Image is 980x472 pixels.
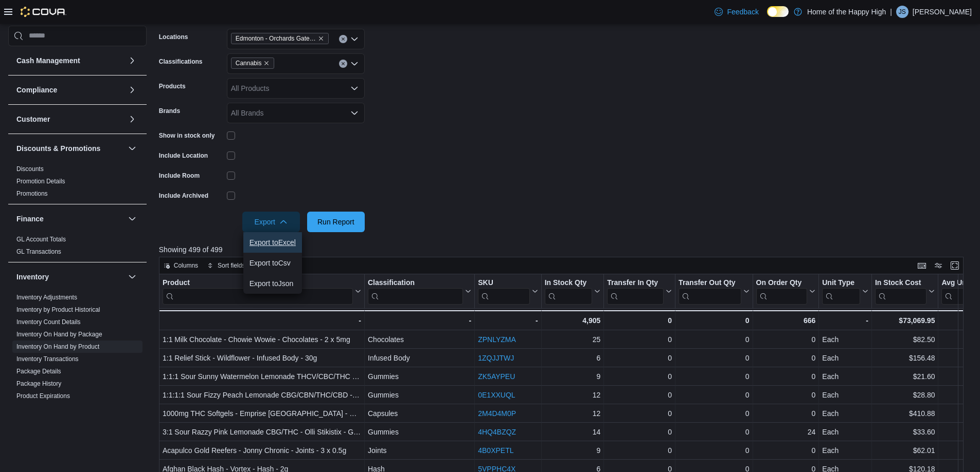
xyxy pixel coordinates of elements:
label: Classifications [159,58,203,66]
div: 0 [679,426,749,438]
div: - [822,314,868,327]
button: Export toExcel [243,232,302,253]
button: Open list of options [350,84,359,92]
a: Inventory by Product Historical [16,306,100,313]
a: Discounts [16,165,44,173]
a: 4HQ4BZQZ [478,428,516,436]
div: On Order Qty [756,278,807,305]
div: Product [163,278,353,305]
div: Each [822,333,868,346]
div: 6 [544,352,600,364]
div: In Stock Qty [544,278,592,288]
button: Open list of options [350,35,359,43]
div: 3:1 Sour Razzy Pink Lemonade CBG/THC - Olli Stikistix - Gummies - 4 x 2.5mg [163,426,361,438]
span: Inventory Adjustments [16,293,77,301]
p: Home of the Happy High [807,6,886,18]
p: [PERSON_NAME] [913,6,972,18]
div: 0 [607,352,672,364]
div: Transfer In Qty [607,278,664,288]
span: Cannabis [236,58,262,68]
div: 0 [679,352,749,364]
button: Remove Cannabis from selection in this group [263,60,270,66]
div: In Stock Qty [544,278,592,305]
div: Joints [368,444,471,457]
div: - [478,314,538,327]
div: Transfer Out Qty [679,278,741,288]
a: GL Account Totals [16,236,66,243]
span: Export to Excel [250,238,296,247]
button: Customer [16,114,124,124]
span: JS [899,6,906,18]
span: Export to Json [250,279,296,288]
button: In Stock Cost [875,278,935,305]
button: Export [242,212,300,232]
a: 2M4D4M0P [478,409,516,418]
div: Product [163,278,353,288]
label: Products [159,82,186,90]
div: Infused Body [368,352,471,364]
div: 0 [679,407,749,420]
label: Include Archived [159,192,208,200]
div: Gummies [368,389,471,401]
div: 0 [607,426,672,438]
div: 25 [544,333,600,346]
div: - [162,314,361,327]
button: Cash Management [16,55,124,66]
div: 0 [756,389,815,401]
button: Cash Management [126,54,138,67]
a: Inventory Transactions [16,355,79,363]
span: Inventory by Product Historical [16,306,100,314]
button: Columns [159,259,202,272]
span: Inventory On Hand by Package [16,330,102,338]
img: Cova [21,7,66,17]
label: Include Room [159,172,200,180]
span: Inventory Transactions [16,355,79,363]
div: $33.60 [875,426,935,438]
div: Jesse Singh [896,6,908,18]
button: Export toCsv [243,253,302,273]
label: Locations [159,33,188,41]
div: 1:1 Milk Chocolate - Chowie Wowie - Chocolates - 2 x 5mg [163,333,361,346]
h3: Finance [16,214,44,224]
a: Inventory Count Details [16,318,81,326]
div: 0 [607,333,672,346]
div: 0 [756,444,815,457]
div: Classification [368,278,463,305]
a: Promotions [16,190,48,197]
button: On Order Qty [756,278,815,305]
div: 0 [679,370,749,383]
button: Open list of options [350,109,359,117]
div: 0 [607,389,672,401]
button: Compliance [16,85,124,95]
div: 1:1 Relief Stick - Wildflower - Infused Body - 30g [163,352,361,364]
span: Run Report [317,217,354,227]
button: In Stock Qty [544,278,600,305]
a: Package Details [16,368,61,375]
button: Customer [126,113,138,125]
button: Classification [368,278,471,305]
span: Edmonton - Orchards Gate - Fire & Flower [231,33,329,44]
div: 12 [544,389,600,401]
p: | [890,6,892,18]
div: $82.50 [875,333,935,346]
button: Transfer Out Qty [679,278,749,305]
label: Include Location [159,152,208,160]
a: 0E1XXUQL [478,391,515,399]
div: Transfer In Qty [607,278,664,305]
button: SKU [478,278,538,305]
div: In Stock Cost [875,278,926,305]
div: $62.01 [875,444,935,457]
span: Feedback [727,7,758,17]
div: $73,069.95 [875,314,935,327]
a: Inventory On Hand by Package [16,331,102,338]
button: Inventory [126,271,138,283]
div: 0 [756,407,815,420]
button: Remove Edmonton - Orchards Gate - Fire & Flower from selection in this group [318,35,324,42]
span: Export [248,212,294,232]
div: SKU [478,278,529,288]
div: Each [822,352,868,364]
div: Classification [368,278,463,288]
div: 0 [756,352,815,364]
